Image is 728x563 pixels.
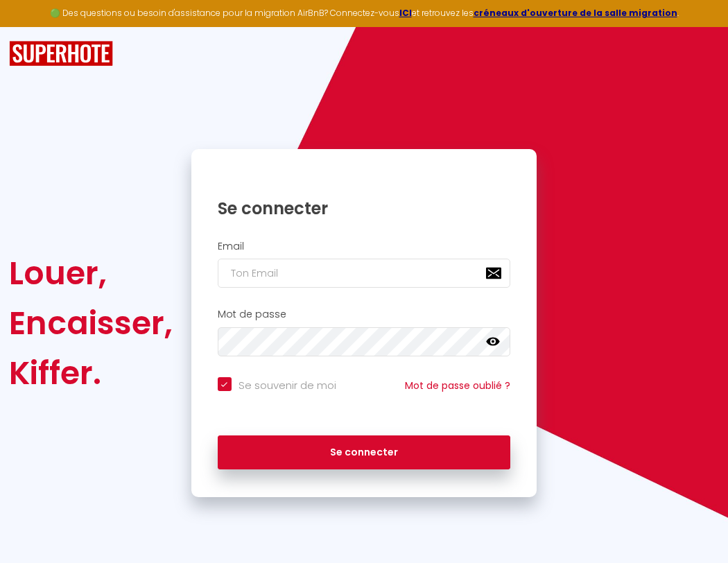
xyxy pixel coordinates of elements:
[218,435,511,470] button: Se connecter
[218,309,511,320] h2: Mot de passe
[474,7,677,19] a: créneaux d'ouverture de la salle migration
[399,7,412,19] a: ICI
[218,241,511,252] h2: Email
[405,379,510,392] a: Mot de passe oublié ?
[9,348,173,398] div: Kiffer.
[9,298,173,348] div: Encaisser,
[218,259,511,288] input: Ton Email
[218,198,511,219] h1: Se connecter
[9,41,113,67] img: SuperHote logo
[9,248,173,298] div: Louer,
